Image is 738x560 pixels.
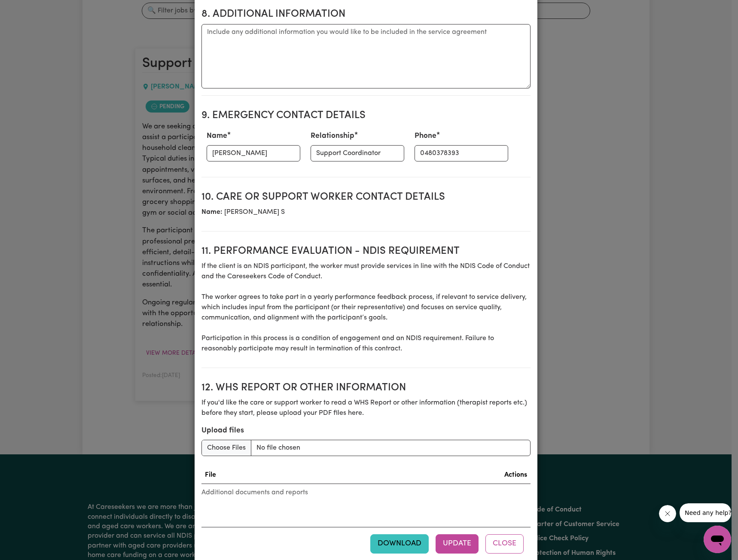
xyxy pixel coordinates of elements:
[201,484,531,501] caption: Additional documents and reports
[704,526,731,553] iframe: Button to launch messaging window
[201,207,531,217] p: [PERSON_NAME] S
[207,131,227,142] label: Name
[207,145,300,161] input: e.g. Amber Smith
[201,8,531,21] h2: 8. Additional Information
[436,534,479,553] button: Update
[326,466,530,484] th: Actions
[201,191,531,204] h2: 10. Care or support worker contact details
[680,503,731,522] iframe: Message from company
[201,425,244,436] label: Upload files
[5,6,52,13] span: Need any help?
[201,261,531,354] p: If the client is an NDIS participant, the worker must provide services in line with the NDIS Code...
[201,398,531,418] p: If you'd like the care or support worker to read a WHS Report or other information (therapist rep...
[201,382,531,394] h2: 12. WHS Report or Other Information
[201,466,326,484] th: File
[201,110,531,122] h2: 9. Emergency Contact Details
[201,245,531,258] h2: 11. Performance evaluation - NDIS requirement
[370,534,429,553] button: Download contract
[311,131,354,142] label: Relationship
[485,534,524,553] button: Close
[201,209,223,216] b: Name:
[415,131,436,142] label: Phone
[659,505,676,522] iframe: Close message
[311,145,404,161] input: e.g. Daughter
